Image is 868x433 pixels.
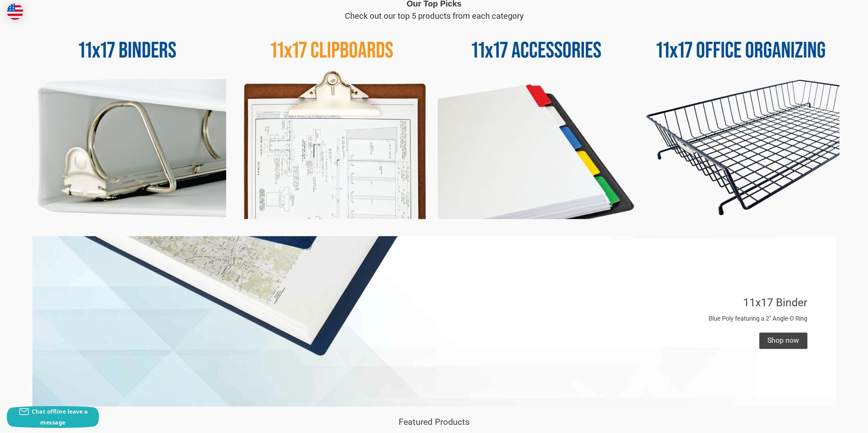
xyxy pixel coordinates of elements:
[29,22,226,219] img: 11x17 Binders
[32,408,88,426] span: Chat offline leave a message
[438,22,635,219] img: 11x17 Accessories
[642,22,840,219] img: 11x17 Office Organizing
[709,314,807,323] p: Blue Poly featuring a 2" Angle-D Ring
[812,415,868,433] iframe: Google Customer Reviews
[29,416,839,429] h2: Featured Products
[767,335,799,346] div: Shop now
[759,333,807,349] div: Shop now
[743,294,807,311] p: 11x17 Binder
[7,406,99,428] button: Chat offline leave a message
[345,10,524,22] p: Check out our top 5 products from each category
[233,22,431,219] img: 11x17 Clipboards
[7,3,23,20] img: duty and tax information for United States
